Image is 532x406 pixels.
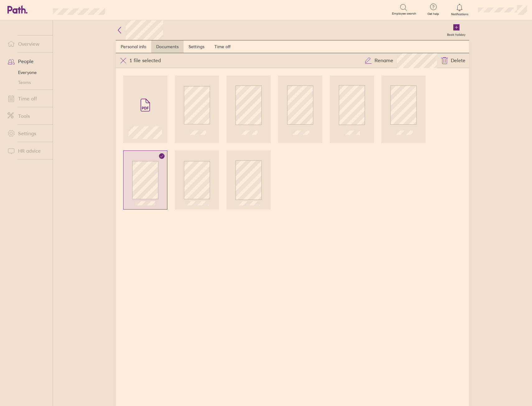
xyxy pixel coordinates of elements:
[2,92,53,105] a: Time off
[450,12,470,16] span: Notifications
[2,38,53,50] a: Overview
[2,77,53,87] a: Teams
[375,56,393,66] span: Rename
[2,67,53,77] a: Everyone
[116,40,151,53] a: Personal info
[443,31,469,37] label: Book holiday
[392,12,416,16] span: Employee search
[151,40,184,53] a: Documents
[443,20,469,40] a: Book holiday
[423,12,443,16] span: Get help
[122,7,138,12] div: Search
[361,53,397,68] button: Rename
[450,3,470,16] a: Notifications
[129,56,161,66] span: 1 file selected
[2,110,53,122] a: Tools
[209,40,236,53] a: Time off
[116,53,165,68] button: 1 file selected
[2,145,53,157] a: HR advice
[2,127,53,140] a: Settings
[451,56,465,66] span: Delete
[437,53,469,68] button: Delete
[184,40,209,53] a: Settings
[2,55,53,67] a: People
